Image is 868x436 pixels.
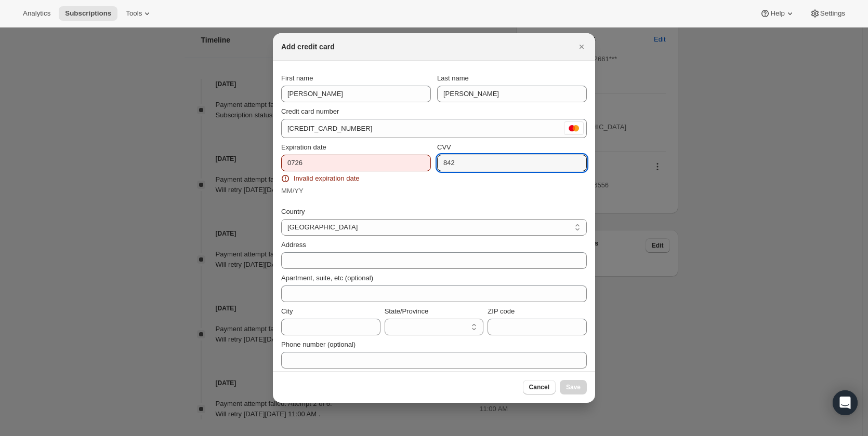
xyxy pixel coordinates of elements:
button: Help [754,6,801,21]
span: Invalid expiration date [294,173,359,184]
span: City [281,307,293,315]
span: State/Province [385,307,429,315]
button: Subscriptions [59,6,117,21]
span: Phone number (optional) [281,340,356,348]
span: Address [281,241,306,249]
span: Expiration date [281,143,326,151]
span: Tools [126,9,142,18]
span: Last name [437,74,469,82]
span: Analytics [23,9,50,18]
button: Cancel [523,380,556,394]
span: Credit card number [281,107,339,115]
span: Subscriptions [65,9,111,18]
span: First name [281,74,313,82]
div: Open Intercom Messenger [833,390,858,415]
button: Settings [804,6,851,21]
span: ZIP code [488,307,515,315]
span: Help [770,9,784,18]
span: Settings [820,9,845,18]
span: Apartment, suite, etc (optional) [281,274,373,282]
span: Cancel [529,383,549,391]
button: Tools [120,6,159,21]
span: CVV [437,143,451,151]
button: Analytics [17,6,57,21]
button: Close [574,39,589,54]
span: Country [281,208,305,215]
span: MM/YY [281,187,304,195]
h2: Add credit card [281,42,335,52]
